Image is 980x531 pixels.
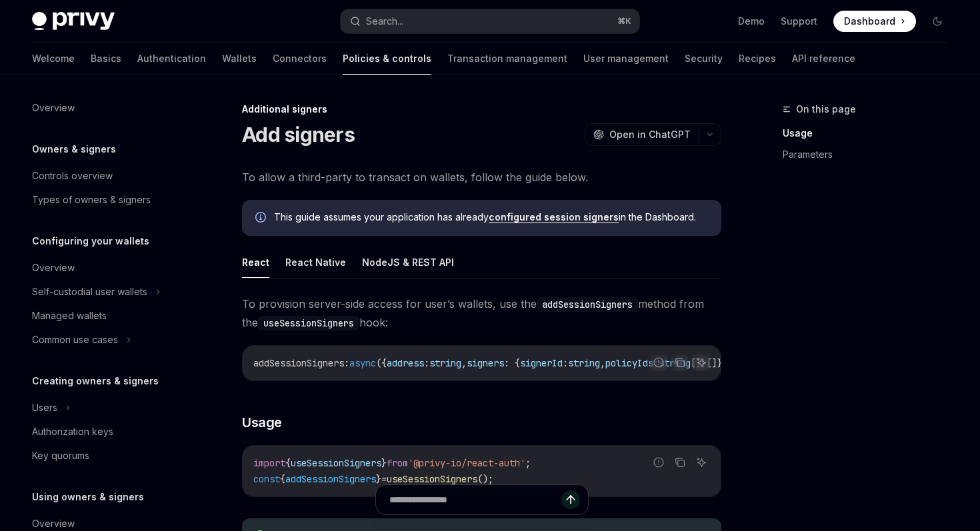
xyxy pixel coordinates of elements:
span: ({ [376,357,387,369]
h5: Using owners & signers [32,489,144,505]
button: Report incorrect code [650,354,667,371]
div: Users [32,400,57,416]
img: dark logo [32,12,115,31]
span: } [376,473,381,485]
button: Ask AI [693,454,710,471]
a: configured session signers [489,211,619,223]
button: Ask AI [693,354,710,371]
span: , [600,357,605,369]
a: Wallets [222,43,257,75]
span: addSessionSigners [285,473,376,485]
a: Usage [783,123,959,144]
span: ⌘ K [617,16,631,27]
span: Open in ChatGPT [609,128,691,141]
a: Overview [21,96,192,120]
div: Types of owners & signers [32,192,151,208]
a: Demo [738,15,765,28]
a: Controls overview [21,164,192,188]
div: Self-custodial user wallets [32,284,147,300]
a: API reference [792,43,855,75]
button: React [242,247,269,278]
a: Security [685,43,723,75]
button: Open in ChatGPT [585,123,699,146]
a: Authorization keys [21,420,192,444]
a: Support [781,15,817,28]
span: { [285,457,291,469]
a: Recipes [739,43,776,75]
h1: Add signers [242,123,355,147]
a: Authentication [137,43,206,75]
span: addSessionSigners [253,357,344,369]
span: useSessionSigners [291,457,381,469]
span: To allow a third-party to transact on wallets, follow the guide below. [242,168,721,187]
button: Send message [561,490,580,509]
span: useSessionSigners [387,473,477,485]
h5: Owners & signers [32,141,116,157]
button: Report incorrect code [650,454,667,471]
a: Transaction management [447,43,567,75]
button: Search...⌘K [341,9,639,33]
span: = [381,473,387,485]
a: Basics [91,43,121,75]
span: , [461,357,467,369]
code: useSessionSigners [258,316,359,330]
span: { [280,473,285,485]
span: This guide assumes your application has already in the Dashboard. [274,211,708,224]
span: : [424,357,429,369]
span: signers [467,357,504,369]
code: addSessionSigners [537,297,638,312]
span: []}[]}) [691,357,728,369]
span: On this page [796,101,856,117]
div: Overview [32,100,75,116]
button: Copy the contents from the code block [671,354,689,371]
a: Overview [21,256,192,280]
button: Copy the contents from the code block [671,454,689,471]
span: : [344,357,349,369]
span: string [568,357,600,369]
h5: Creating owners & signers [32,373,159,389]
span: '@privy-io/react-auth' [408,457,525,469]
a: Connectors [273,43,327,75]
div: Search... [366,13,403,29]
button: React Native [285,247,346,278]
span: string [429,357,461,369]
svg: Info [255,212,269,225]
span: signerId [520,357,563,369]
div: Authorization keys [32,424,113,440]
div: Common use cases [32,332,118,348]
span: policyIds [605,357,653,369]
span: async [349,357,376,369]
span: : { [504,357,520,369]
span: Usage [242,413,282,432]
h5: Configuring your wallets [32,233,149,249]
a: Dashboard [833,11,916,32]
div: Managed wallets [32,308,107,324]
a: Parameters [783,144,959,165]
span: from [387,457,408,469]
span: To provision server-side access for user’s wallets, use the method from the hook: [242,294,721,332]
button: NodeJS & REST API [362,247,454,278]
a: Managed wallets [21,304,192,328]
div: Controls overview [32,168,113,184]
span: : [563,357,568,369]
span: const [253,473,280,485]
span: import [253,457,285,469]
div: Key quorums [32,448,89,464]
a: Key quorums [21,444,192,468]
button: Toggle dark mode [927,11,948,32]
a: User management [583,43,669,75]
span: ; [525,457,531,469]
span: (); [477,473,493,485]
span: Dashboard [844,15,895,28]
span: address [387,357,424,369]
a: Welcome [32,43,75,75]
div: Overview [32,260,75,276]
span: } [381,457,387,469]
a: Policies & controls [343,43,431,75]
a: Types of owners & signers [21,188,192,212]
div: Additional signers [242,103,721,116]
